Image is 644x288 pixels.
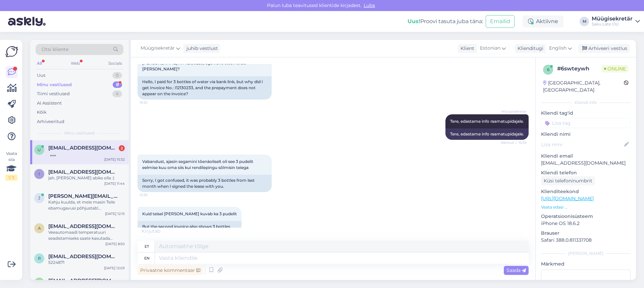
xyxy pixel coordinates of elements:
span: English [549,45,567,52]
input: Lisa nimi [541,141,623,148]
div: Klient [458,45,474,52]
div: Kliendi info [541,100,631,106]
input: Lisa tag [541,118,631,128]
span: Estonian [480,45,500,52]
span: a [38,226,41,231]
p: [EMAIL_ADDRESS][DOMAIN_NAME] [541,160,631,167]
span: i [39,171,40,176]
div: Arhiveeri vestlus [578,44,630,53]
div: Arhiveeritud [37,118,64,125]
div: Küsi telefoninumbrit [541,176,595,185]
div: All [36,59,43,68]
div: 1 / 3 [5,175,17,181]
span: Otsi kliente [42,46,68,53]
div: Kõik [37,109,47,116]
span: Online [601,65,629,72]
div: Vaata siia [5,151,17,181]
div: # 6swteywh [557,65,601,73]
span: 15:32 [140,100,165,105]
div: en [144,252,150,264]
div: AI Assistent [37,100,62,107]
div: Kirjutab [138,228,529,235]
div: [GEOGRAPHIC_DATA], [GEOGRAPHIC_DATA] [543,79,624,94]
span: 15:35 [140,192,165,197]
p: Kliendi email [541,153,631,160]
div: Müügisekretär [592,16,633,21]
a: [URL][DOMAIN_NAME] [541,195,594,201]
span: Saada [506,267,526,273]
p: iPhone OS 18.6.2 [541,220,631,227]
b: Uus! [408,18,420,24]
div: Veeautomaadi temperatuuri seadistamiseks saate kasutada CoolTouch rakendust. Kui veeautomaat ei j... [48,229,125,241]
div: Tiimi vestlused [37,91,70,97]
span: Müügisekretär [141,45,175,52]
span: j [38,195,40,200]
span: Luba [362,2,377,8]
span: Müügisekretär [501,109,527,114]
img: Askly Logo [5,45,18,58]
div: Kahju kuulda, et meie masin Teile ebamugavusi põhjustab! [GEOGRAPHIC_DATA] on teile sattunud praa... [48,199,125,211]
div: 0 [112,72,122,79]
div: Minu vestlused [37,81,72,88]
div: Saku Läte OÜ [592,21,633,27]
p: Kliendi tag'id [541,110,631,117]
span: 6 [547,67,549,72]
div: Privaatne kommentaar [138,266,203,275]
span: . [160,228,161,234]
div: 5224871 [48,260,125,266]
span: Minu vestlused [64,130,95,136]
button: Emailid [486,15,515,28]
div: Tere, edastame info raamatupidajale. [445,128,529,140]
div: 4 [112,91,122,97]
div: Hello, I paid for 3 bottles of water via bank link, but why did I get Invoice No.: I12130233, and... [138,76,272,100]
div: 2 [119,145,125,151]
span: rait.karro@amit.eu [48,253,118,260]
p: Klienditeekond [541,188,631,195]
div: But the second invoice also shows 3 bottles [138,221,241,232]
span: maari@ekspro.ee [48,278,118,284]
span: r [38,256,41,261]
div: Aktiivne [523,15,563,27]
div: Sorry, I got confused, it was probably 3 bottles from last month when I signed the lease with you. [138,175,272,192]
span: airi@meediagrupi.ee [48,223,118,229]
div: Uus [37,72,45,79]
div: [DATE] 11:44 [104,181,125,186]
span: Kuid teisel [PERSON_NAME] kuvab ka 3 pudelit [142,211,237,216]
span: jana.nosova@perearstikeskus.net [48,193,118,199]
div: [DATE] 8:50 [105,241,125,246]
div: et [145,241,149,252]
div: [DATE] 12:03 [104,266,125,271]
div: 8 [113,81,122,88]
span: Tere, edastame info raamatupidajale. [450,119,524,124]
div: Web [69,59,81,68]
div: juhib vestlust [184,45,218,52]
span: Nähtud ✓ 15:35 [501,140,527,145]
span: U [38,147,41,152]
p: Safari 388.0.811331708 [541,237,631,244]
p: Märkmed [541,261,631,268]
span: Umdaursula@gmail.com [48,145,118,151]
div: Klienditugi [515,45,543,52]
div: [PERSON_NAME] [541,250,631,256]
span: Vabandust, ajasin segamini tõenäoliselt oli see 3 pudelit eelmise kuu oma siis kui rendilepingu s... [142,159,254,170]
p: Kliendi telefon [541,169,631,176]
p: Kliendi nimi [541,131,631,138]
p: Brauser [541,230,631,237]
a: MüügisekretärSaku Läte OÜ [592,16,640,27]
p: Operatsioonisüsteem [541,213,631,220]
div: [DATE] 12:15 [105,211,125,216]
p: Vaata edasi ... [541,204,631,210]
div: [DATE] 15:32 [104,157,125,162]
div: Proovi tasuta juba täna: [408,17,483,25]
div: jah, [PERSON_NAME] abiks olla :) [48,175,125,181]
div: Socials [107,59,123,68]
span: info@tece.ee [48,169,118,175]
div: M [580,17,589,26]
